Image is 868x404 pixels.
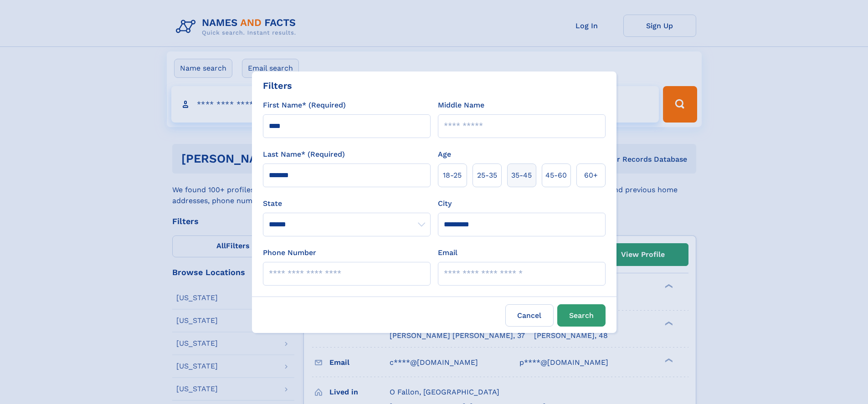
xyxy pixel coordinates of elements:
label: Email [438,247,457,258]
button: Search [557,304,606,327]
label: Cancel [505,304,554,327]
span: 18‑25 [443,170,462,181]
span: 60+ [584,170,598,181]
span: 45‑60 [545,170,567,181]
label: Middle Name [438,100,484,111]
label: Age [438,149,451,160]
label: Last Name* (Required) [263,149,345,160]
label: State [263,198,431,209]
label: City [438,198,452,209]
span: 35‑45 [511,170,532,181]
label: First Name* (Required) [263,100,346,111]
label: Phone Number [263,247,316,258]
div: Filters [263,79,292,92]
span: 25‑35 [477,170,497,181]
